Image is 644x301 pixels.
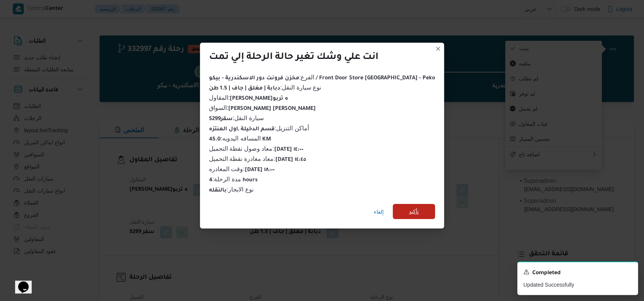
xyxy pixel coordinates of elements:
[209,135,271,142] span: المسافه اليدويه :
[209,166,275,172] span: وقت المغادره :
[228,106,316,112] b: [PERSON_NAME] [PERSON_NAME]
[409,207,419,216] span: تأكيد
[209,145,303,152] span: معاد وصول نقطة التحميل :
[209,178,258,184] b: 4 hours
[209,127,275,133] b: قسم الدخيلة ,اول المنتزه
[393,204,435,219] button: تأكيد
[532,269,561,278] span: Completed
[209,186,254,193] span: نوع الايجار :
[433,44,443,53] button: Closes this modal window
[8,271,32,293] iframe: chat widget
[209,94,288,101] span: المقاول :
[274,147,303,153] b: [DATE] ١٤:٠٠
[209,116,233,122] b: سقر5299
[230,96,288,102] b: [PERSON_NAME]ه تربو
[209,105,316,111] span: السواق :
[523,281,632,289] p: Updated Successfully
[209,86,280,92] b: دبابة | مغلق | جاف | 1.5 طن
[209,188,227,194] b: بالنقله
[209,125,309,131] span: أماكن التنزيل :
[209,176,258,182] span: مدة الرحلة :
[209,156,306,162] span: معاد مغادرة نقطة التحميل :
[275,157,306,163] b: [DATE] ١٤:٤٥
[371,204,387,219] button: إلغاء
[209,76,435,82] b: مخزن فرونت دور الاسكندرية - بيكو / Front Door Store [GEOGRAPHIC_DATA] - Peko
[245,167,275,173] b: [DATE] ١٨:٠٠
[209,84,321,91] span: نوع سيارة النقل :
[209,137,271,143] b: 45.0 KM
[209,115,264,121] span: سيارة النقل :
[374,207,384,216] span: إلغاء
[209,74,435,80] span: الفرع :
[209,52,378,64] div: انت علي وشك تغير حالة الرحلة إلي تمت
[523,268,632,278] div: Notification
